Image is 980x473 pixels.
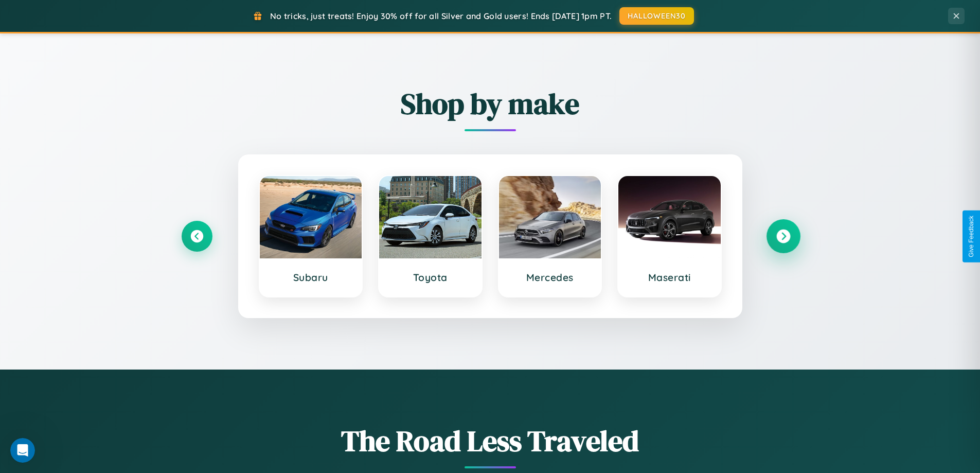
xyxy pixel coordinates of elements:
h3: Maserati [629,271,710,284]
h2: Shop by make [182,84,799,124]
h3: Mercedes [509,271,591,284]
h3: Subaru [270,271,352,284]
button: HALLOWEEN30 [619,7,694,25]
div: Give Feedback [968,216,975,257]
iframe: Intercom live chat [10,438,35,463]
span: No tricks, just treats! Enjoy 30% off for all Silver and Gold users! Ends [DATE] 1pm PT. [270,11,612,21]
h3: Toyota [389,271,471,284]
h1: The Road Less Traveled [182,421,799,461]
